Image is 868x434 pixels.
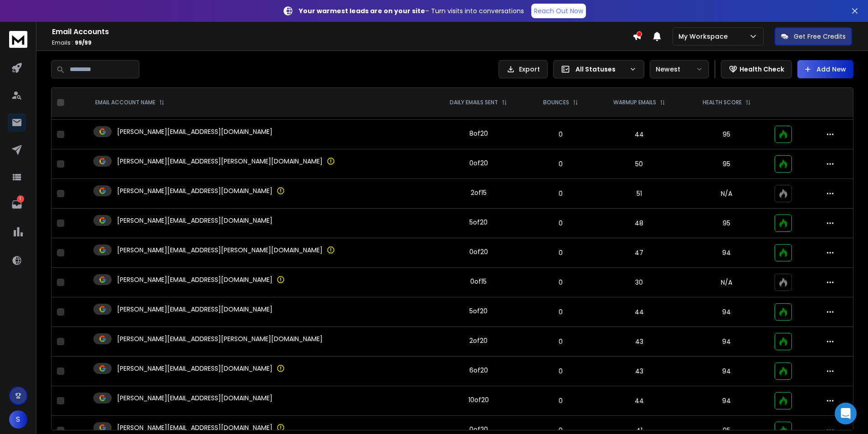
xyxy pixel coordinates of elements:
[9,31,27,48] img: logo
[469,218,488,227] div: 5 of 20
[703,99,742,106] p: HEALTH SCORE
[613,99,656,106] p: WARMUP EMAILS
[299,6,425,15] strong: Your warmest leads are on your site
[684,386,770,416] td: 94
[533,337,589,346] p: 0
[450,99,498,106] p: DAILY EMAILS SENT
[690,189,764,198] p: N/A
[469,336,488,345] div: 2 of 20
[469,366,488,375] div: 6 of 20
[117,423,272,432] p: [PERSON_NAME][EMAIL_ADDRESS][DOMAIN_NAME]
[469,425,488,434] div: 0 of 20
[678,32,731,41] p: My Workspace
[75,39,92,46] span: 99 / 99
[95,99,164,106] div: EMAIL ACCOUNT NAME
[117,157,323,166] p: [PERSON_NAME][EMAIL_ADDRESS][PERSON_NAME][DOMAIN_NAME]
[117,275,272,284] p: [PERSON_NAME][EMAIL_ADDRESS][DOMAIN_NAME]
[594,327,684,357] td: 43
[117,127,272,136] p: [PERSON_NAME][EMAIL_ADDRESS][DOMAIN_NAME]
[17,195,24,203] p: 1
[794,32,846,41] p: Get Free Credits
[594,357,684,386] td: 43
[594,209,684,238] td: 48
[684,120,770,149] td: 95
[740,65,784,74] p: Health Check
[533,367,589,376] p: 0
[469,247,488,256] div: 0 of 20
[117,216,272,225] p: [PERSON_NAME][EMAIL_ADDRESS][DOMAIN_NAME]
[533,396,589,405] p: 0
[534,6,583,15] p: Reach Out Now
[684,327,770,357] td: 94
[533,307,589,317] p: 0
[471,188,487,197] div: 2 of 15
[684,357,770,386] td: 94
[690,278,764,287] p: N/A
[684,238,770,268] td: 94
[721,60,792,78] button: Health Check
[8,195,26,214] a: 1
[117,393,272,403] p: [PERSON_NAME][EMAIL_ADDRESS][DOMAIN_NAME]
[117,245,323,255] p: [PERSON_NAME][EMAIL_ADDRESS][PERSON_NAME][DOMAIN_NAME]
[594,297,684,327] td: 44
[684,149,770,179] td: 95
[9,410,27,429] button: S
[52,26,632,37] h1: Email Accounts
[117,186,272,195] p: [PERSON_NAME][EMAIL_ADDRESS][DOMAIN_NAME]
[117,305,272,314] p: [PERSON_NAME][EMAIL_ADDRESS][DOMAIN_NAME]
[469,129,488,138] div: 8 of 20
[533,189,589,198] p: 0
[52,39,632,46] p: Emails :
[117,334,323,343] p: [PERSON_NAME][EMAIL_ADDRESS][PERSON_NAME][DOMAIN_NAME]
[594,179,684,209] td: 51
[575,65,626,74] p: All Statuses
[533,130,589,139] p: 0
[531,4,586,18] a: Reach Out Now
[533,219,589,228] p: 0
[684,297,770,327] td: 94
[117,364,272,373] p: [PERSON_NAME][EMAIL_ADDRESS][DOMAIN_NAME]
[594,268,684,297] td: 30
[594,149,684,179] td: 50
[533,248,589,257] p: 0
[775,27,852,46] button: Get Free Credits
[594,120,684,149] td: 44
[835,403,857,424] div: Open Intercom Messenger
[470,277,487,286] div: 0 of 15
[498,60,548,78] button: Export
[533,278,589,287] p: 0
[469,158,488,168] div: 0 of 20
[543,99,569,106] p: BOUNCES
[469,306,488,316] div: 5 of 20
[650,60,709,78] button: Newest
[797,60,853,78] button: Add New
[594,238,684,268] td: 47
[468,395,489,404] div: 10 of 20
[594,386,684,416] td: 44
[299,6,524,15] p: – Turn visits into conversations
[684,209,770,238] td: 95
[533,159,589,168] p: 0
